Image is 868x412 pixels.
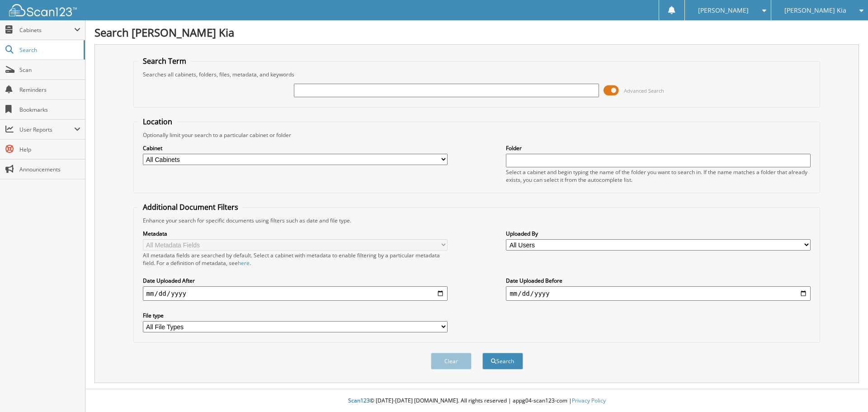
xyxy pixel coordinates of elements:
h1: Search [PERSON_NAME] Kia [94,25,859,40]
input: start [143,286,448,301]
div: Optionally limit your search to a particular cabinet or folder [138,131,816,139]
div: Enhance your search for specific documents using filters such as date and file type. [138,217,816,224]
span: Scan [19,66,80,74]
label: Cabinet [143,144,448,152]
div: © [DATE]-[DATE] [DOMAIN_NAME]. All rights reserved | appg04-scan123-com | [85,390,868,412]
label: Folder [506,144,811,152]
a: here [238,259,250,267]
span: Announcements [19,166,80,173]
legend: Search Term [138,56,191,66]
input: end [506,286,811,301]
span: Bookmarks [19,106,80,114]
label: File type [143,312,448,319]
span: Search [19,46,79,54]
label: Date Uploaded Before [506,277,811,284]
label: Date Uploaded After [143,277,448,284]
button: Search [482,353,523,369]
img: scan123-logo-white.svg [9,4,77,16]
label: Uploaded By [506,230,811,237]
span: [PERSON_NAME] Kia [784,8,846,13]
span: Reminders [19,86,80,94]
iframe: Chat Widget [823,369,868,412]
legend: Location [138,117,177,127]
span: Scan123 [348,397,370,404]
div: Select a cabinet and begin typing the name of the folder you want to search in. If the name match... [506,168,811,184]
a: Privacy Policy [572,397,606,404]
span: Help [19,146,80,153]
span: Cabinets [19,26,74,34]
span: [PERSON_NAME] [698,8,749,13]
button: Clear [431,353,472,369]
legend: Additional Document Filters [138,202,243,212]
label: Metadata [143,230,448,237]
div: All metadata fields are searched by default. Select a cabinet with metadata to enable filtering b... [143,251,448,267]
span: Advanced Search [624,87,664,94]
div: Searches all cabinets, folders, files, metadata, and keywords [138,71,816,78]
span: User Reports [19,126,74,133]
